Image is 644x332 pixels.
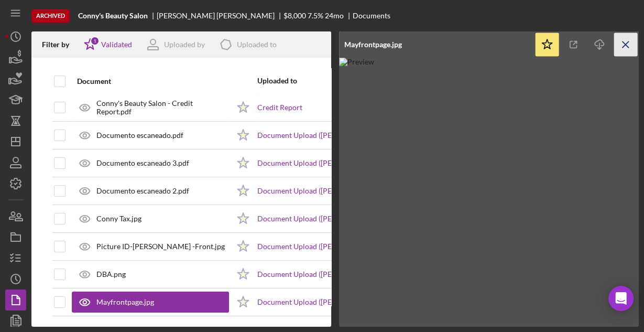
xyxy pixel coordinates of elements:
[101,40,132,49] div: Validated
[164,40,205,49] div: Uploaded by
[308,12,323,20] div: 7.5 %
[96,187,189,195] div: Documento escaneado 2.pdf
[257,242,381,251] a: Document Upload ([PERSON_NAME])
[77,77,229,85] div: Document
[96,159,189,167] div: Documento escaneado 3.pdf
[31,9,70,23] div: Archived
[325,12,344,20] div: 24 mo
[257,187,381,195] a: Document Upload ([PERSON_NAME])
[42,40,77,49] div: Filter by
[96,298,154,306] div: Mayfrontpage.jpg
[257,215,381,223] a: Document Upload ([PERSON_NAME])
[608,286,634,311] div: Open Intercom Messenger
[257,298,381,306] a: Document Upload ([PERSON_NAME])
[257,77,323,85] div: Uploaded to
[96,242,225,251] div: Picture ID-[PERSON_NAME] -Front.jpg
[96,270,126,279] div: DBA.png
[344,40,402,49] div: Mayfrontpage.jpg
[90,36,100,46] div: 1
[257,103,302,112] a: Credit Report
[353,12,390,20] div: Documents
[96,131,183,140] div: Documento escaneado.pdf
[157,12,283,20] div: [PERSON_NAME] [PERSON_NAME]
[96,215,141,223] div: Conny Tax.jpg
[237,40,277,49] div: Uploaded to
[78,12,148,20] b: Conny's Beauty Salon
[257,159,381,167] a: Document Upload ([PERSON_NAME])
[339,58,639,327] img: Preview
[283,12,306,20] div: $8,000
[257,131,381,140] a: Document Upload ([PERSON_NAME])
[257,270,381,279] a: Document Upload ([PERSON_NAME])
[96,99,229,116] div: Conny's Beauty Salon - Credit Report.pdf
